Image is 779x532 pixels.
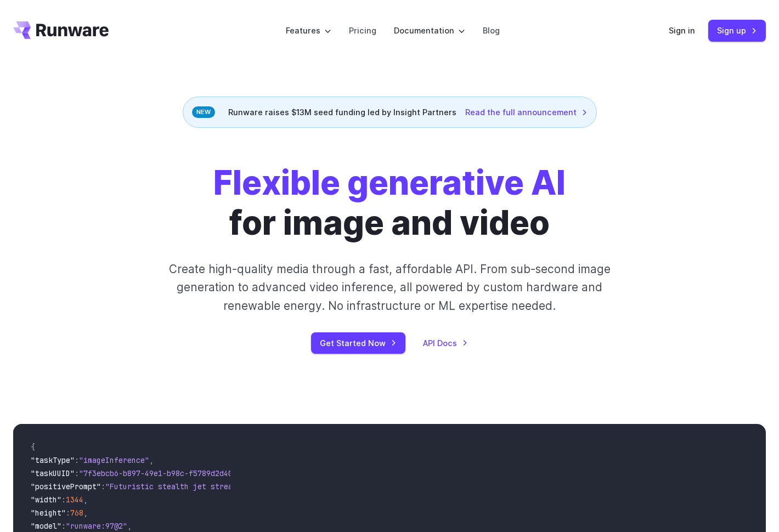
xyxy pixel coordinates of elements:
[101,482,105,491] span: :
[66,508,70,518] span: :
[394,24,465,37] label: Documentation
[127,521,132,531] span: ,
[83,508,88,518] span: ,
[149,455,154,465] span: ,
[75,468,79,478] span: :
[31,508,66,518] span: "height"
[70,508,83,518] span: 768
[61,521,66,531] span: :
[31,455,75,465] span: "taskType"
[61,495,66,505] span: :
[465,106,588,118] a: Read the full announcement
[483,24,500,37] a: Blog
[79,468,246,478] span: "7f3ebcb6-b897-49e1-b98c-f5789d2d40d7"
[66,495,83,505] span: 1344
[31,521,61,531] span: "model"
[213,162,566,203] strong: Flexible generative AI
[31,468,75,478] span: "taskUUID"
[31,495,61,505] span: "width"
[669,24,695,37] a: Sign in
[183,97,597,128] div: Runware raises $13M seed funding led by Insight Partners
[83,495,88,505] span: ,
[13,21,109,39] a: Go to /
[105,482,505,491] span: "Futuristic stealth jet streaking through a neon-lit cityscape with glowing purple exhaust"
[149,260,630,315] p: Create high-quality media through a fast, affordable API. From sub-second image generation to adv...
[31,442,35,452] span: {
[349,24,376,37] a: Pricing
[708,20,766,41] a: Sign up
[213,163,566,242] h1: for image and video
[79,455,149,465] span: "imageInference"
[66,521,127,531] span: "runware:97@2"
[31,482,101,491] span: "positivePrompt"
[286,24,331,37] label: Features
[75,455,79,465] span: :
[311,332,405,354] a: Get Started Now
[423,337,468,349] a: API Docs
